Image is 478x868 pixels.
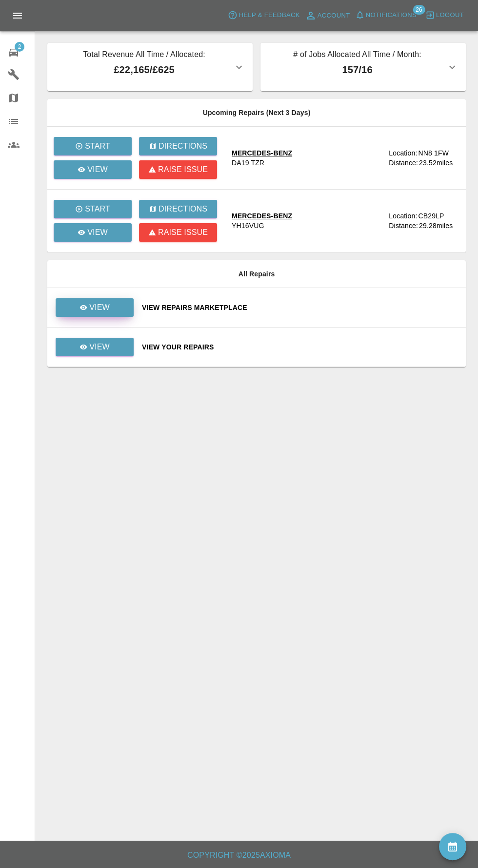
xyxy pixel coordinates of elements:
button: Notifications [353,8,419,23]
button: Help & Feedback [225,8,302,23]
p: View [89,341,110,353]
div: MERCEDES-BENZ [232,148,292,158]
a: View [54,223,132,242]
span: 26 [413,5,425,15]
button: availability [439,833,466,860]
button: Start [54,200,132,218]
button: Open drawer [6,4,29,27]
button: Total Revenue All Time / Allocated:£22,165/£625 [47,43,253,91]
div: Distance: [389,221,418,231]
div: NN8 1FW [418,148,449,158]
button: Start [54,137,132,155]
a: MERCEDES-BENZDA19 TZR [232,148,381,168]
p: # of Jobs Allocated All Time / Month: [268,49,446,62]
a: View [54,160,132,179]
p: Raise issue [158,164,208,175]
button: Directions [139,137,217,155]
a: View [56,338,134,356]
div: Location: [389,148,417,158]
p: View [89,302,110,313]
th: Upcoming Repairs (Next 3 Days) [47,99,466,127]
div: MERCEDES-BENZ [232,211,292,221]
div: Location: [389,211,417,221]
div: YH16VUG [232,221,264,231]
a: View [56,298,134,317]
span: Notifications [366,10,417,21]
button: Logout [423,8,466,23]
div: 23.52 miles [419,158,458,168]
span: Logout [436,10,464,21]
p: £22,165 / £625 [55,62,233,77]
p: Total Revenue All Time / Allocated: [55,49,233,62]
a: View [55,343,134,350]
button: Raise issue [139,160,217,179]
div: 29.28 miles [419,221,458,231]
p: View [87,227,108,238]
a: MERCEDES-BENZYH16VUG [232,211,381,231]
p: Start [85,203,110,215]
a: View Repairs Marketplace [142,303,458,312]
a: View Your Repairs [142,342,458,352]
p: Start [85,140,110,152]
a: Location:CB29LPDistance:29.28miles [389,211,458,231]
span: Account [318,10,350,21]
h6: Copyright © 2025 Axioma [8,849,470,862]
button: Directions [139,200,217,218]
div: DA19 TZR [232,158,264,168]
span: Help & Feedback [239,10,299,21]
p: Directions [159,140,207,152]
a: Location:NN8 1FWDistance:23.52miles [389,148,458,168]
div: Distance: [389,158,418,168]
th: All Repairs [47,260,466,288]
div: CB29LP [418,211,444,221]
button: # of Jobs Allocated All Time / Month:157/16 [260,43,466,91]
p: Directions [159,203,207,215]
a: Account [302,8,353,23]
button: Raise issue [139,223,217,242]
span: 2 [15,42,24,52]
p: Raise issue [158,227,208,238]
p: 157 / 16 [268,62,446,77]
p: View [87,164,108,175]
a: View [55,303,134,311]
